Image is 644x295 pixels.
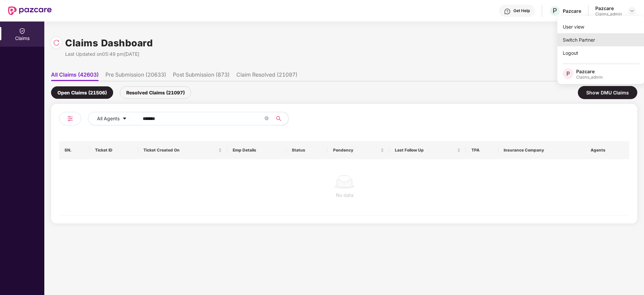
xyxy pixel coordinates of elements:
span: Last Follow Up [395,147,456,153]
li: Pre Submission (20633) [105,71,166,81]
div: Pazcare [576,68,603,75]
th: Insurance Company [498,141,586,159]
th: Last Follow Up [389,141,466,159]
th: SN. [59,141,90,159]
span: P [553,7,557,15]
button: All Agentscaret-down [88,112,141,125]
div: No data [64,192,625,199]
span: Ticket Created On [143,147,217,153]
th: Pendency [328,141,389,159]
img: svg+xml;base64,PHN2ZyBpZD0iSGVscC0zMngzMiIgeG1sbnM9Imh0dHA6Ly93d3cudzMub3JnLzIwMDAvc3ZnIiB3aWR0aD... [504,8,511,15]
span: caret-down [122,116,127,122]
div: Pazcare [595,5,622,11]
div: Claims_admin [576,75,603,80]
th: Ticket Created On [138,141,227,159]
div: Resolved Claims (21097) [120,86,191,99]
li: Claim Resolved (21097) [236,71,297,81]
img: svg+xml;base64,PHN2ZyBpZD0iRHJvcGRvd24tMzJ4MzIiIHhtbG5zPSJodHRwOi8vd3d3LnczLm9yZy8yMDAwL3N2ZyIgd2... [629,8,635,13]
h1: Claims Dashboard [65,36,153,50]
div: Open Claims (21506) [51,86,113,99]
img: svg+xml;base64,PHN2ZyBpZD0iQ2xhaW0iIHhtbG5zPSJodHRwOi8vd3d3LnczLm9yZy8yMDAwL3N2ZyIgd2lkdGg9IjIwIi... [19,28,26,34]
span: Pendency [333,147,379,153]
li: All Claims (42603) [51,71,99,81]
div: Pazcare [563,8,581,14]
img: svg+xml;base64,PHN2ZyB4bWxucz0iaHR0cDovL3d3dy53My5vcmcvMjAwMC9zdmciIHdpZHRoPSIyNCIgaGVpZ2h0PSIyNC... [66,115,74,123]
th: Status [286,141,328,159]
span: P [566,70,570,78]
button: search [272,112,289,125]
li: Post Submission (873) [173,71,230,81]
th: Agents [585,141,629,159]
span: close-circle [265,116,269,122]
th: Emp Details [227,141,286,159]
span: close-circle [265,116,269,120]
img: svg+xml;base64,PHN2ZyBpZD0iUmVsb2FkLTMyeDMyIiB4bWxucz0iaHR0cDovL3d3dy53My5vcmcvMjAwMC9zdmciIHdpZH... [53,39,60,46]
div: Get Help [513,8,530,13]
th: TPA [466,141,498,159]
div: Show DMU Claims [578,86,637,99]
img: New Pazcare Logo [8,6,52,15]
span: All Agents [97,115,120,122]
div: Last Updated on 05:49 pm[DATE] [65,50,153,58]
th: Ticket ID [90,141,138,159]
div: Claims_admin [595,11,622,17]
span: search [272,116,285,121]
